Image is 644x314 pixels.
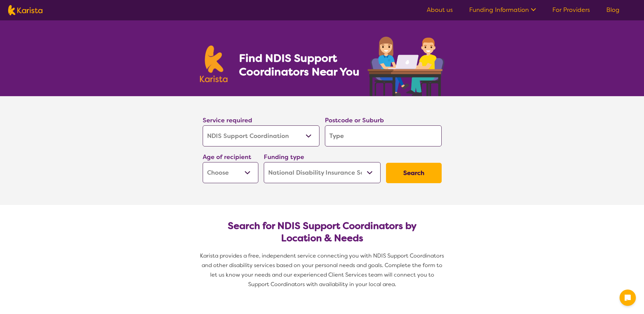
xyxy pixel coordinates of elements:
[200,252,445,288] span: Karista provides a free, independent service connecting you with NDIS Support Coordinators and ot...
[203,153,251,161] label: Age of recipient
[606,6,620,14] a: Blog
[200,46,228,82] img: Karista logo
[427,6,453,14] a: About us
[264,153,304,161] label: Funding type
[552,6,590,14] a: For Providers
[368,37,444,96] img: support-coordination
[8,5,42,15] img: Karista logo
[386,163,442,183] button: Search
[239,51,365,78] h1: Find NDIS Support Coordinators Near You
[325,125,442,146] input: Type
[469,6,536,14] a: Funding Information
[208,220,436,244] h2: Search for NDIS Support Coordinators by Location & Needs
[203,116,252,124] label: Service required
[325,116,384,124] label: Postcode or Suburb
